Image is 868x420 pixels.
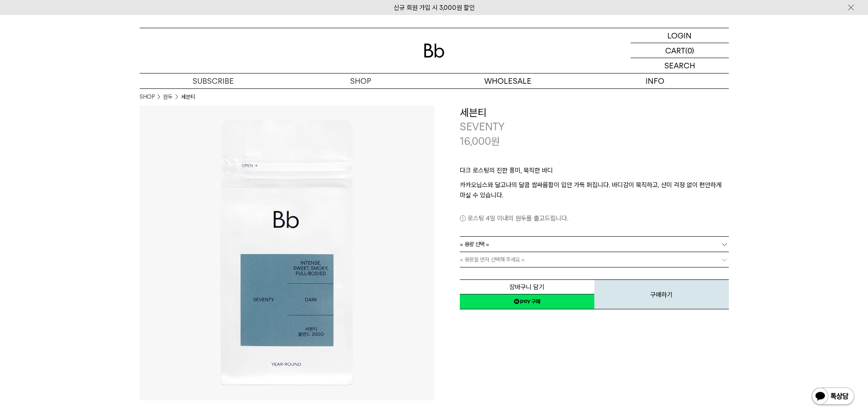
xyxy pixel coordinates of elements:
[460,120,729,134] p: SEVENTY
[811,387,855,407] img: 카카오톡 채널 1:1 채팅 버튼
[460,294,594,309] a: 새창
[460,106,729,120] h3: 세븐티
[140,106,434,400] img: 세븐티
[460,213,729,223] p: 로스팅 4일 이내의 원두를 출고드립니다.
[181,93,195,101] li: 세븐티
[460,279,594,294] button: 장바구니 담기
[594,279,729,309] button: 구매하기
[434,73,582,88] p: WHOLESALE
[665,43,685,58] p: CART
[460,252,525,267] span: = 용량을 먼저 선택해 주세요 =
[667,28,692,43] p: LOGIN
[460,134,500,149] p: 16,000
[163,93,172,101] a: 원두
[491,135,500,147] span: 원
[685,43,694,58] p: (0)
[287,73,434,88] a: SHOP
[664,58,695,73] p: SEARCH
[582,73,729,88] p: INFO
[460,180,729,200] p: 카카오닙스와 달고나의 달콤 쌉싸름함이 입안 가득 퍼집니다. 바디감이 묵직하고, 산미 걱정 없이 편안하게 마실 수 있습니다.
[140,73,287,88] a: SUBSCRIBE
[460,165,729,180] p: 다크 로스팅의 진한 풍미, 묵직한 바디
[140,93,155,101] a: SHOP
[631,28,729,43] a: LOGIN
[394,4,475,12] a: 신규 회원 가입 시 3,000원 할인
[460,237,489,252] span: = 용량 선택 =
[631,43,729,58] a: CART (0)
[424,44,444,58] img: 로고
